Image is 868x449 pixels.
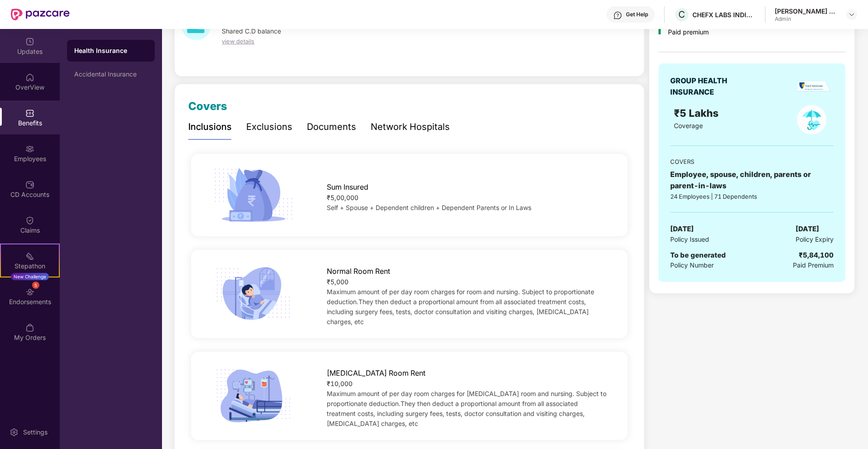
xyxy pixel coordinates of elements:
span: view details [222,38,254,45]
img: icon [210,366,296,425]
img: policyIcon [797,105,826,134]
span: [DATE] [796,224,819,234]
div: ₹5,00,000 [327,193,608,203]
span: Shared C.D balance [222,27,281,35]
img: svg+xml;base64,PHN2ZyBpZD0iQ0RfQWNjb3VudHMiIGRhdGEtbmFtZT0iQ0QgQWNjb3VudHMiIHhtbG5zPSJodHRwOi8vd3... [25,180,34,189]
img: svg+xml;base64,PHN2ZyBpZD0iRHJvcGRvd24tMzJ4MzIiIHhtbG5zPSJodHRwOi8vd3d3LnczLm9yZy8yMDAwL3N2ZyIgd2... [848,11,855,18]
div: Settings [20,428,50,437]
img: svg+xml;base64,PHN2ZyBpZD0iRW1wbG95ZWVzIiB4bWxucz0iaHR0cDovL3d3dy53My5vcmcvMjAwMC9zdmciIHdpZHRoPS... [25,144,34,153]
img: svg+xml;base64,PHN2ZyBpZD0iVXBkYXRlZCIgeG1sbnM9Imh0dHA6Ly93d3cudzMub3JnLzIwMDAvc3ZnIiB3aWR0aD0iMj... [25,37,34,46]
img: insurerLogo [798,81,830,92]
span: Paid Premium [793,260,834,270]
div: Exclusions [246,120,292,134]
div: Stepathon [1,262,59,271]
div: New Challenge [11,273,49,280]
span: Maximum amount of per day room charges for room and nursing. Subject to proportionate deduction.T... [327,288,594,325]
div: ₹5,000 [327,277,608,287]
div: 5 [32,282,39,289]
span: Policy Expiry [796,234,834,244]
div: Admin [775,15,838,23]
div: Get Help [626,11,648,18]
div: COVERS [670,157,833,166]
img: icon [210,165,296,225]
span: Policy Issued [670,234,709,244]
img: icon [210,264,296,324]
span: Self + Spouse + Dependent children + Dependent Parents or In Laws [327,204,531,211]
div: [PERSON_NAME] Sai [PERSON_NAME] Tangallapalli [775,7,838,15]
img: svg+xml;base64,PHN2ZyBpZD0iTXlfT3JkZXJzIiBkYXRhLW5hbWU9Ik15IE9yZGVycyIgeG1sbnM9Imh0dHA6Ly93d3cudz... [25,323,34,332]
div: Accidental Insurance [74,71,148,78]
span: C [678,9,685,20]
span: Coverage [674,122,703,129]
img: svg+xml;base64,PHN2ZyBpZD0iQ2xhaW0iIHhtbG5zPSJodHRwOi8vd3d3LnczLm9yZy8yMDAwL3N2ZyIgd2lkdGg9IjIwIi... [25,216,34,225]
span: Maximum amount of per day room charges for [MEDICAL_DATA] room and nursing. Subject to proportion... [327,390,606,427]
span: Sum Insured [327,182,368,193]
img: svg+xml;base64,PHN2ZyBpZD0iRW5kb3JzZW1lbnRzIiB4bWxucz0iaHR0cDovL3d3dy53My5vcmcvMjAwMC9zdmciIHdpZH... [25,287,34,296]
span: Normal Room Rent [327,266,390,277]
span: Policy Number [670,261,714,269]
img: svg+xml;base64,PHN2ZyB4bWxucz0iaHR0cDovL3d3dy53My5vcmcvMjAwMC9zdmciIHdpZHRoPSIyMSIgaGVpZ2h0PSIyMC... [25,252,34,261]
div: Paid premium [668,29,734,36]
img: New Pazcare Logo [11,9,70,20]
div: CHEFX LABS INDIA PRIVATE LIMITED [692,10,756,19]
div: Documents [307,120,356,134]
img: svg+xml;base64,PHN2ZyBpZD0iSGVscC0zMngzMiIgeG1sbnM9Imh0dHA6Ly93d3cudzMub3JnLzIwMDAvc3ZnIiB3aWR0aD... [613,11,622,20]
img: svg+xml;base64,PHN2ZyBpZD0iQmVuZWZpdHMiIHhtbG5zPSJodHRwOi8vd3d3LnczLm9yZy8yMDAwL3N2ZyIgd2lkdGg9Ij... [25,109,34,118]
img: svg+xml;base64,PHN2ZyBpZD0iSG9tZSIgeG1sbnM9Imh0dHA6Ly93d3cudzMub3JnLzIwMDAvc3ZnIiB3aWR0aD0iMjAiIG... [25,73,34,82]
div: Health Insurance [74,46,148,55]
div: Employee, spouse, children, parents or parent-in-laws [670,169,833,191]
div: GROUP HEALTH INSURANCE [670,75,749,98]
div: Inclusions [188,120,232,134]
div: ₹10,000 [327,379,608,389]
div: 24 Employees | 71 Dependents [670,192,833,201]
div: Network Hospitals [371,120,450,134]
span: ₹5 Lakhs [674,107,721,119]
span: [MEDICAL_DATA] Room Rent [327,368,425,379]
span: [DATE] [670,224,694,234]
div: ₹5,84,100 [799,250,834,261]
span: To be generated [670,251,726,259]
span: Covers [188,100,227,113]
img: svg+xml;base64,PHN2ZyBpZD0iU2V0dGluZy0yMHgyMCIgeG1sbnM9Imh0dHA6Ly93d3cudzMub3JnLzIwMDAvc3ZnIiB3aW... [10,428,19,437]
